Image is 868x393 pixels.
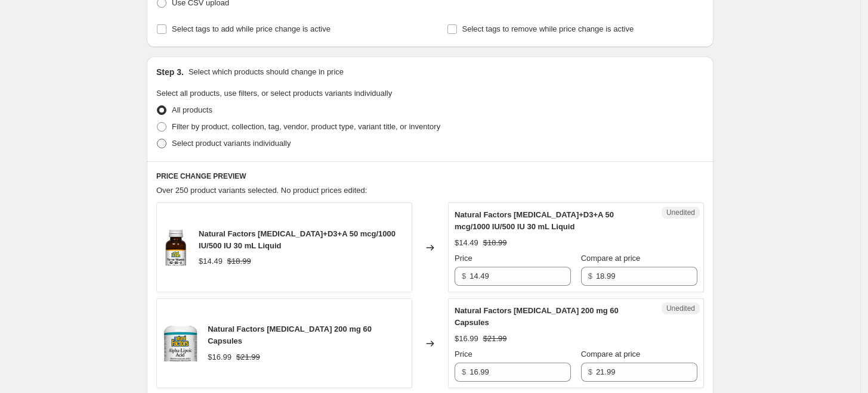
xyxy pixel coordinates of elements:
[199,229,396,250] span: Natural Factors [MEDICAL_DATA]+D3+A 50 mcg/1000 IU/500 IU 30 mL Liquid
[236,351,260,363] strike: $21.99
[172,24,330,33] span: Select tags to add while price change is active
[462,24,634,33] span: Select tags to remove while price change is active
[156,186,367,195] span: Over 250 product variants selected. No product prices edited:
[156,171,704,181] h6: PRICE CHANGE PREVIEW
[666,208,695,217] span: Unedited
[163,230,189,266] img: 1298_3D_494e1114-1c70-439d-9e0b-b697c712d8b1_80x.png
[581,254,641,263] span: Compare at price
[462,272,466,280] span: $
[455,254,472,263] span: Price
[172,122,440,131] span: Filter by product, collection, tag, vendor, product type, variant title, or inventory
[581,350,641,358] span: Compare at price
[455,237,478,249] div: $14.49
[156,66,184,78] h2: Step 3.
[199,255,223,267] div: $14.49
[455,333,478,345] div: $16.99
[483,333,507,345] strike: $21.99
[462,367,466,376] span: $
[483,237,507,249] strike: $18.99
[588,367,592,376] span: $
[227,255,251,267] strike: $18.99
[455,210,614,231] span: Natural Factors [MEDICAL_DATA]+D3+A 50 mcg/1000 IU/500 IU 30 mL Liquid
[666,304,695,313] span: Unedited
[172,105,212,114] span: All products
[208,325,372,345] span: Natural Factors [MEDICAL_DATA] 200 mg 60 Capsules
[156,89,392,98] span: Select all products, use filters, or select products variants individually
[455,306,619,327] span: Natural Factors [MEDICAL_DATA] 200 mg 60 Capsules
[208,351,231,363] div: $16.99
[163,326,198,361] img: 2098_NF_CEHR_80x.png
[172,139,291,148] span: Select product variants individually
[189,66,344,78] p: Select which products should change in price
[455,350,472,358] span: Price
[588,272,592,280] span: $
